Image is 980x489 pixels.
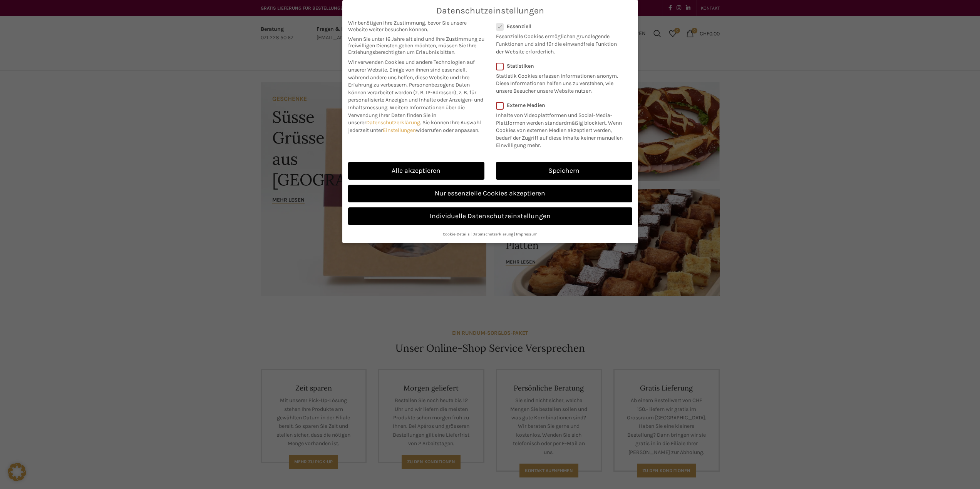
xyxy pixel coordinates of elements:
[348,82,483,111] span: Personenbezogene Daten können verarbeitet werden (z. B. IP-Adressen), z. B. für personalisierte A...
[496,30,622,55] p: Essenzielle Cookies ermöglichen grundlegende Funktionen und sind für die einwandfreie Funktion de...
[496,63,622,69] label: Statistiken
[348,20,484,33] span: Wir benötigen Ihre Zustimmung, bevor Sie unsere Website weiter besuchen können.
[496,162,632,180] a: Speichern
[383,127,416,134] a: Einstellungen
[348,207,632,225] a: Individuelle Datenschutzeinstellungen
[366,119,420,126] a: Datenschutzerklärung
[496,102,627,108] label: Externe Medien
[496,108,627,149] p: Inhalte von Videoplattformen und Social-Media-Plattformen werden standardmäßig blockiert. Wenn Co...
[516,232,538,237] a: Impressum
[348,185,632,202] a: Nur essenzielle Cookies akzeptieren
[348,104,465,126] span: Weitere Informationen über die Verwendung Ihrer Daten finden Sie in unserer .
[496,23,622,30] label: Essenziell
[348,162,484,180] a: Alle akzeptieren
[348,119,481,134] span: Sie können Ihre Auswahl jederzeit unter widerrufen oder anpassen.
[348,59,475,88] span: Wir verwenden Cookies und andere Technologien auf unserer Website. Einige von ihnen sind essenzie...
[348,36,484,55] span: Wenn Sie unter 16 Jahre alt sind und Ihre Zustimmung zu freiwilligen Diensten geben möchten, müss...
[496,69,622,95] p: Statistik Cookies erfassen Informationen anonym. Diese Informationen helfen uns zu verstehen, wie...
[443,232,470,237] a: Cookie-Details
[472,232,513,237] a: Datenschutzerklärung
[436,6,544,16] span: Datenschutzeinstellungen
